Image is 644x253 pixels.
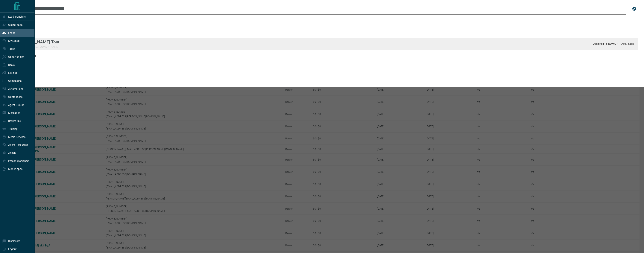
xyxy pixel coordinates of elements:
p: [EMAIL_ADDRESS][DOMAIN_NAME] [18,45,59,48]
h3: email matches [14,33,638,36]
p: [PERSON_NAME] Tout [18,39,59,44]
p: Assigned to [DOMAIN_NAME] Sales [593,42,634,45]
h3: phone matches [14,54,638,57]
button: close search bar [631,5,638,13]
h3: name matches [14,17,638,20]
h3: id matches [14,70,638,73]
